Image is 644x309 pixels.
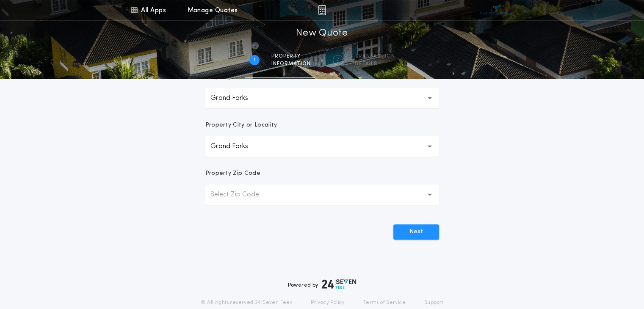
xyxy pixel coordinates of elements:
[363,299,406,306] a: Terms of Service
[271,61,311,67] span: information
[355,53,395,60] span: Transaction
[205,185,439,205] button: Select Zip Code
[296,27,348,40] h1: New Quote
[201,299,292,306] p: © All rights reserved. 24|Seven Fees
[254,57,255,63] h2: 1
[318,5,326,15] img: img
[355,61,395,67] span: details
[311,299,345,306] a: Privacy Policy
[205,169,260,178] p: Property Zip Code
[205,88,439,108] button: Grand Forks
[210,190,273,200] p: Select Zip Code
[336,57,339,63] h2: 2
[288,279,357,289] div: Powered by
[393,224,439,240] button: Next
[205,136,439,157] button: Grand Forks
[322,279,357,289] img: logo
[210,93,262,103] p: Grand Forks
[205,121,277,130] p: Property City or Locality
[210,141,262,152] p: Grand Forks
[424,299,443,306] a: Support
[271,53,311,60] span: Property
[480,6,512,14] img: vs-icon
